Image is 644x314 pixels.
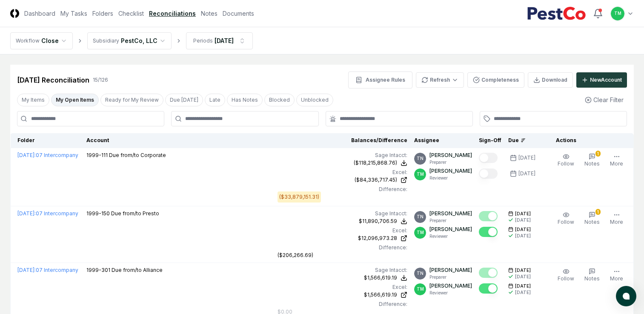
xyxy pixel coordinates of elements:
[17,75,89,85] div: [DATE] Reconciliation
[527,7,586,20] img: PestCo logo
[429,151,472,159] p: [PERSON_NAME]
[515,226,531,233] span: [DATE]
[610,6,625,21] button: TM
[278,168,407,176] div: Excel:
[278,244,407,251] div: Difference:
[10,9,19,18] img: Logo
[429,175,472,181] p: Reviewer
[479,283,498,294] button: Mark complete
[515,267,531,274] span: [DATE]
[201,9,218,18] a: Notes
[608,210,625,228] button: More
[595,209,601,215] div: 1
[429,233,472,240] p: Reviewer
[515,233,531,239] div: [DATE]
[24,9,55,18] a: Dashboard
[205,94,225,106] button: Late
[528,72,573,88] button: Download
[479,168,498,179] button: Mark complete
[584,219,600,225] span: Notes
[354,159,397,167] div: ($118,215,868.76)
[60,9,87,18] a: My Tasks
[417,270,424,277] span: TN
[109,152,166,158] span: Due from/to Corporate
[92,9,113,18] a: Folders
[467,72,524,88] button: Completeness
[417,155,424,162] span: TN
[86,152,108,158] span: 1999-111
[583,266,601,284] button: Notes
[429,167,472,175] p: [PERSON_NAME]
[358,234,397,242] div: $12,096,973.28
[359,217,397,225] div: $11,890,706.59
[278,151,407,159] div: Sage Intacct :
[429,266,472,274] p: [PERSON_NAME]
[429,274,472,280] p: Preparer
[215,36,234,45] div: [DATE]
[274,133,411,148] th: Balances/Difference
[556,151,576,169] button: Follow
[556,210,576,228] button: Follow
[518,154,535,162] div: [DATE]
[429,159,472,166] p: Preparer
[278,283,407,291] div: Excel:
[193,37,213,45] div: Periods
[278,251,313,259] div: ($206,266.69)
[17,152,78,158] a: [DATE]:07 Intercompany
[558,219,574,225] span: Follow
[17,152,36,158] span: [DATE] :
[93,37,119,45] div: Subsidiary
[93,76,108,84] div: 15 / 126
[278,300,407,308] div: Difference:
[227,94,263,106] button: Has Notes
[86,137,271,144] div: Account
[479,227,498,237] button: Mark complete
[186,32,253,49] button: Periods[DATE]
[584,275,600,282] span: Notes
[10,32,253,49] nav: breadcrumb
[475,133,505,148] th: Sign-Off
[515,274,531,280] div: [DATE]
[17,210,36,217] span: [DATE] :
[118,9,144,18] a: Checklist
[278,210,407,217] div: Sage Intacct :
[100,94,163,106] button: Ready for My Review
[355,176,397,184] div: ($84,336,717.45)
[479,153,498,163] button: Mark complete
[479,268,498,278] button: Mark complete
[417,171,424,177] span: TM
[165,94,203,106] button: Due Today
[112,267,163,273] span: Due from/to Alliance
[508,137,542,144] div: Due
[278,186,407,193] div: Difference:
[364,291,397,299] div: $1,566,619.19
[223,9,254,18] a: Documents
[149,9,196,18] a: Reconciliations
[417,229,424,236] span: TM
[354,159,407,167] button: ($118,215,868.76)
[278,227,407,234] div: Excel:
[590,76,622,84] div: New Account
[595,151,601,157] div: 1
[364,274,397,282] div: $1,566,619.19
[515,211,531,217] span: [DATE]
[576,72,627,88] button: NewAccount
[17,94,49,106] button: My Items
[111,210,159,217] span: Due from/to Presto
[429,226,472,233] p: [PERSON_NAME]
[86,210,110,217] span: 1999-150
[278,234,407,242] a: $12,096,973.28
[515,283,531,289] span: [DATE]
[279,193,319,201] div: ($33,879,151.31)
[479,211,498,221] button: Mark complete
[16,37,40,45] div: Workflow
[549,137,627,144] div: Actions
[51,94,99,106] button: My Open Items
[359,217,407,225] button: $11,890,706.59
[515,289,531,296] div: [DATE]
[558,160,574,167] span: Follow
[417,214,424,220] span: TN
[584,160,600,167] span: Notes
[17,210,78,217] a: [DATE]:07 Intercompany
[264,94,295,106] button: Blocked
